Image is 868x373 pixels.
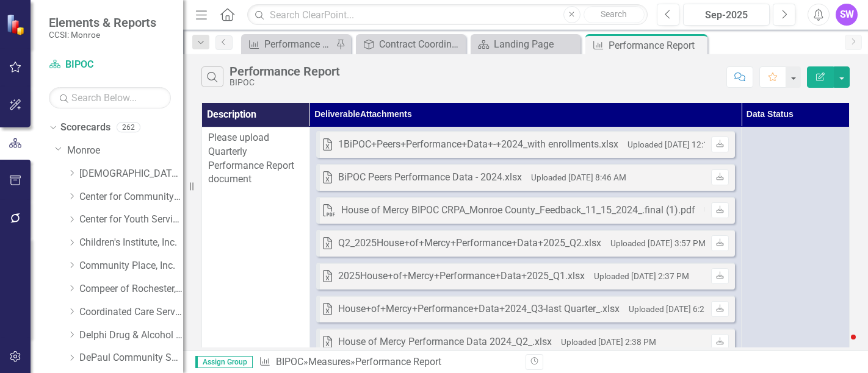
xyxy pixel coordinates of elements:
small: Uploaded [DATE] 11:04 AM [704,205,805,215]
span: Search [601,9,627,19]
input: Search Below... [49,87,171,108]
span: Elements & Reports [49,15,156,30]
small: Uploaded [DATE] 2:38 PM [561,337,656,347]
small: Uploaded [DATE] 8:46 AM [531,172,626,182]
a: BIPOC [276,356,303,368]
div: Performance Report [230,65,340,78]
button: Search [584,6,645,23]
div: House of Mercy Performance Data 2024_Q2_.xlsx [338,335,552,349]
a: DePaul Community Services, lnc. [79,351,183,365]
a: BIPOC [49,58,171,72]
small: Uploaded [DATE] 12:15 AM [627,140,728,149]
div: 262 [117,123,140,133]
small: CCSI: Monroe [49,30,156,40]
div: Q2_2025House+of+Mercy+Performance+Data+2025_Q2.xlsx [338,236,601,250]
div: BIPOC [230,78,340,87]
a: Delphi Drug & Alcohol Council [79,329,183,343]
div: 1BiPOC+Peers+Performance+Data+-+2024_with enrollments.xlsx [338,138,618,152]
a: Performance Report [244,37,333,52]
div: Contract Coordinator Review [379,37,463,52]
img: ClearPoint Strategy [6,14,27,35]
small: Uploaded [DATE] 2:37 PM [594,271,689,281]
a: Compeer of Rochester, Inc. [79,282,183,296]
input: Search ClearPoint... [247,4,648,26]
div: Performance Report [264,37,333,52]
iframe: Intercom live chat [826,332,856,361]
div: Performance Report [609,38,704,53]
a: Community Place, Inc. [79,259,183,273]
a: Coordinated Care Services Inc. [79,305,183,319]
a: [DEMOGRAPHIC_DATA] Charities Family & Community Services [79,167,183,181]
div: Sep-2025 [687,8,765,23]
small: Uploaded [DATE] 3:57 PM [610,238,706,248]
span: Assign Group [195,356,253,368]
div: Performance Report [355,356,441,368]
a: Monroe [67,144,183,158]
div: House+of+Mercy+Performance+Data+2024_Q3-last Quarter_.xlsx [338,302,620,316]
a: Center for Youth Services, Inc. [79,213,183,227]
div: Landing Page [494,37,577,52]
div: 2025House+of+Mercy+Performance+Data+2025_Q1.xlsx [338,269,585,283]
button: SW [836,4,858,26]
a: Measures [308,356,350,368]
div: House of Mercy BIPOC CRPA_Monroe County_Feedback_11_15_2024_.final (1).pdf [341,204,695,218]
a: Contract Coordinator Review [359,37,463,52]
div: BiPOC Peers Performance Data - 2024.xlsx [338,171,522,185]
a: Scorecards [60,121,110,135]
small: Uploaded [DATE] 6:25 PM [629,304,724,314]
a: Landing Page [474,37,577,52]
div: » » [259,355,516,369]
button: Sep-2025 [683,4,770,26]
a: Center for Community Alternatives [79,190,183,204]
a: Children's Institute, Inc. [79,236,183,250]
span: Please upload Quarterly Performance Report document [208,132,294,185]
